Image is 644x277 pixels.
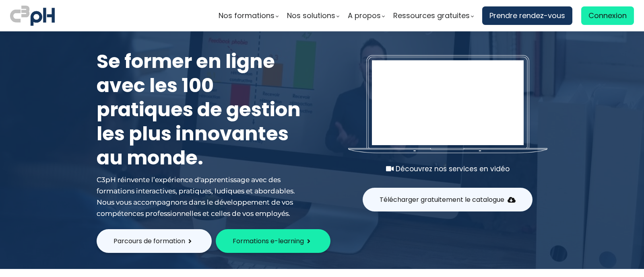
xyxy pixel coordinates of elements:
[581,6,634,25] a: Connexion
[287,10,335,22] span: Nos solutions
[489,10,565,22] span: Prendre rendez-vous
[10,4,55,27] img: logo C3PH
[114,236,185,246] span: Parcours de formation
[363,188,533,211] button: Télécharger gratuitement le catalogue
[348,163,547,174] div: Découvrez nos services en vidéo
[233,236,304,246] span: Formations e-learning
[348,10,381,22] span: A propos
[588,10,627,22] span: Connexion
[219,10,275,22] span: Nos formations
[380,195,504,205] span: Télécharger gratuitement le catalogue
[97,229,212,253] button: Parcours de formation
[97,174,306,219] div: C3pH réinvente l’expérience d'apprentissage avec des formations interactives, pratiques, ludiques...
[216,229,330,253] button: Formations e-learning
[482,6,572,25] a: Prendre rendez-vous
[97,49,306,170] h1: Se former en ligne avec les 100 pratiques de gestion les plus innovantes au monde.
[393,10,470,22] span: Ressources gratuites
